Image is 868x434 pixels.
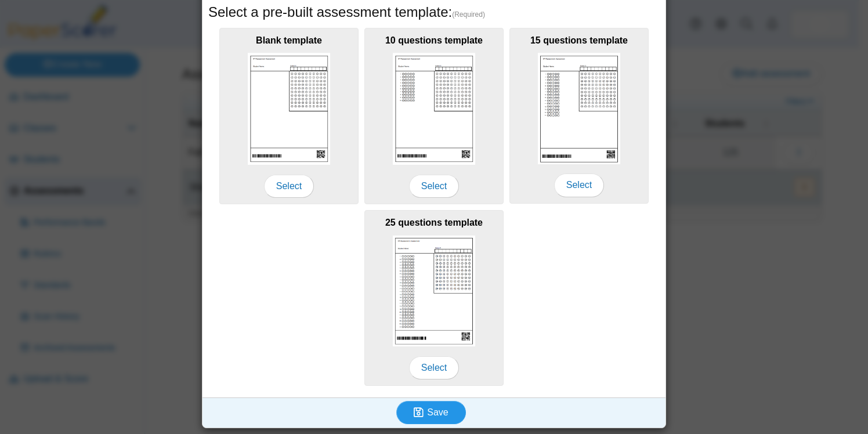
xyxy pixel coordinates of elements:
span: (Required) [452,10,485,20]
b: Blank template [256,35,322,45]
span: Select [409,175,459,198]
img: scan_sheet_15_questions.png [538,53,620,164]
span: Select [409,356,459,379]
span: Save [427,407,448,417]
b: 15 questions template [530,35,628,45]
img: scan_sheet_10_questions.png [393,53,475,165]
img: scan_sheet_25_questions.png [393,236,475,347]
img: scan_sheet_blank.png [248,53,330,165]
span: Select [554,173,604,197]
h5: Select a pre-built assessment template: [208,2,660,22]
b: 25 questions template [385,218,483,227]
span: Select [264,175,314,198]
b: 10 questions template [385,35,483,45]
button: Save [396,401,466,424]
